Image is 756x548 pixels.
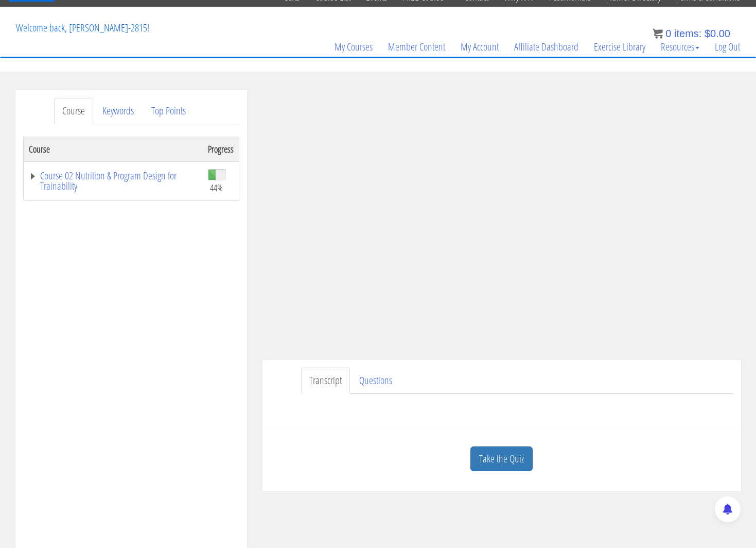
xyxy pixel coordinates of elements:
[203,137,239,161] th: Progress
[506,22,586,72] a: Affiliate Dashboard
[29,171,198,191] a: Course 02 Nutrition & Program Design for Trainability
[470,446,533,472] a: Take the Quiz
[351,368,400,394] a: Questions
[327,22,380,72] a: My Courses
[705,28,710,39] span: $
[453,22,506,72] a: My Account
[653,28,730,39] a: 0 items: $0.00
[210,182,223,193] span: 44%
[707,22,748,72] a: Log Out
[8,7,157,48] p: Welcome back, [PERSON_NAME]-2815!
[653,28,663,39] img: icon11.png
[653,22,707,72] a: Resources
[380,22,453,72] a: Member Content
[54,98,93,124] a: Course
[23,137,203,161] th: Course
[674,28,701,39] span: items:
[94,98,142,124] a: Keywords
[665,28,671,39] span: 0
[143,98,194,124] a: Top Points
[705,28,730,39] bdi: 0.00
[586,22,653,72] a: Exercise Library
[301,368,350,394] a: Transcript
